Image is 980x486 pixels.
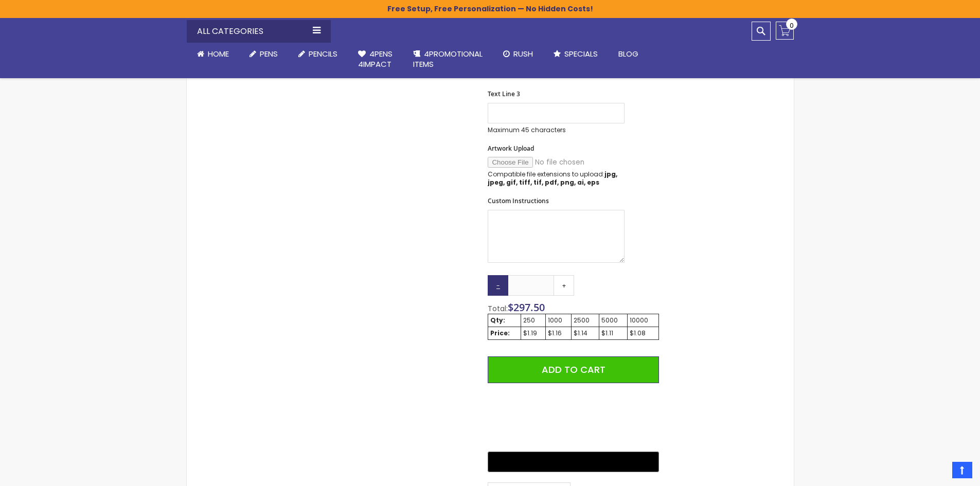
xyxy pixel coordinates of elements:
span: Blog [618,48,638,59]
span: 4Pens 4impact [358,48,393,69]
button: Buy with GPay [488,452,658,472]
span: Home [208,48,229,59]
div: $1.14 [574,329,597,337]
a: 4Pens4impact [348,43,403,76]
div: All Categories [187,20,331,43]
button: Add to Cart [488,356,658,383]
div: $1.08 [630,329,656,337]
span: Pens [260,48,278,59]
span: Rush [513,48,533,59]
span: Artwork Upload [488,144,534,153]
strong: Price: [490,329,510,337]
a: Pencils [288,43,348,65]
span: 297.50 [513,300,545,314]
span: 4PROMOTIONAL ITEMS [413,48,483,69]
a: Rush [493,43,543,65]
a: Blog [608,43,649,65]
strong: Qty: [490,316,505,325]
p: Maximum 45 characters [488,126,625,134]
span: Custom Instructions [488,196,549,205]
a: Specials [543,43,608,65]
div: $1.19 [523,329,543,337]
span: Add to Cart [542,363,605,376]
span: Total: [488,303,508,314]
span: 0 [790,21,794,30]
div: 5000 [601,316,625,325]
div: 1000 [548,316,569,325]
p: Compatible file extensions to upload: [488,170,625,187]
span: Specials [564,48,598,59]
iframe: PayPal [488,391,658,444]
span: Text Line 3 [488,89,520,98]
span: Pencils [309,48,337,59]
a: 4PROMOTIONALITEMS [403,43,493,76]
div: 10000 [630,316,656,325]
div: $1.16 [548,329,569,337]
a: Home [187,43,239,65]
a: - [488,275,508,296]
a: + [554,275,574,296]
div: 250 [523,316,543,325]
strong: jpg, jpeg, gif, tiff, tif, pdf, png, ai, eps [488,170,617,187]
span: $ [508,300,545,314]
div: 2500 [574,316,597,325]
a: 0 [776,22,794,40]
iframe: Google Customer Reviews [895,458,980,486]
a: Pens [239,43,288,65]
div: $1.11 [601,329,625,337]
